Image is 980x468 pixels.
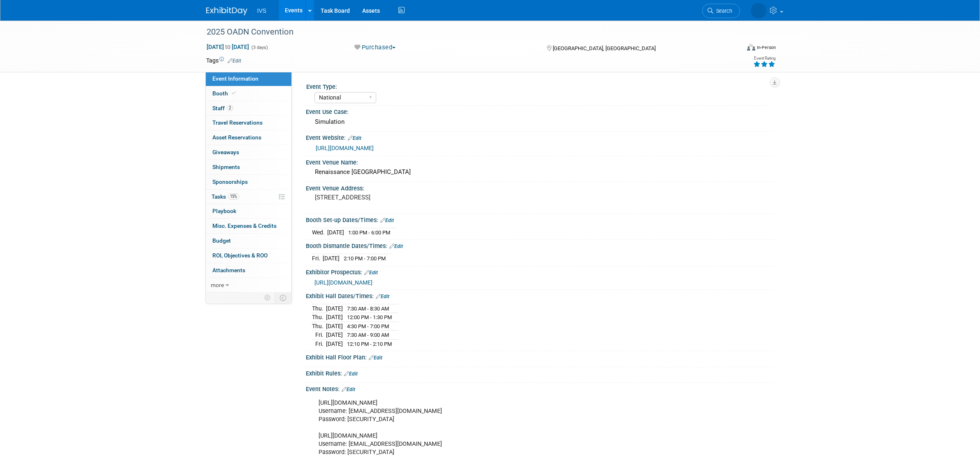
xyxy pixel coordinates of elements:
img: ExhibitDay [206,7,247,15]
a: Giveaways [206,145,291,160]
a: Edit [380,218,394,223]
span: Giveaways [212,149,239,155]
td: [DATE] [326,339,343,348]
a: Event Information [206,72,291,86]
a: [URL][DOMAIN_NAME] [314,279,372,286]
div: Renaissance [GEOGRAPHIC_DATA] [312,166,768,178]
div: In-Person [757,44,776,51]
div: Exhibitor Prospectus: [306,266,774,277]
div: Event Notes: [306,383,774,394]
td: Personalize Event Tab Strip [261,292,275,303]
span: 7:30 AM - 8:30 AM [347,306,389,312]
td: [DATE] [326,331,343,340]
img: Kyle Shelstad [751,3,766,19]
td: [DATE] [323,254,340,262]
a: Asset Reservations [206,130,291,145]
span: Tasks [212,193,239,200]
a: Sponsorships [206,175,291,189]
div: Exhibit Rules: [306,367,774,378]
a: Edit [364,270,378,276]
span: 12:00 PM - 1:30 PM [347,314,392,320]
td: Wed. [312,228,327,236]
span: [GEOGRAPHIC_DATA], [GEOGRAPHIC_DATA] [553,45,656,51]
div: 2025 OADN Convention [204,25,728,39]
span: 7:30 AM - 9:00 AM [347,332,389,338]
span: IVS [257,7,267,14]
a: Budget [206,234,291,248]
div: Exhibit Hall Dates/Times: [306,290,774,301]
span: Event Information [212,75,258,82]
a: Edit [348,135,361,141]
span: 2:10 PM - 7:00 PM [344,255,386,262]
td: [DATE] [326,304,343,313]
div: Event Format [691,43,776,55]
span: Staff [212,105,233,111]
span: (3 days) [251,45,268,50]
a: Staff2 [206,101,291,116]
a: Attachments [206,263,291,278]
a: more [206,278,291,292]
a: Edit [389,243,403,249]
td: Fri. [312,331,326,340]
td: Fri. [312,339,326,348]
span: 1:00 PM - 6:00 PM [348,229,390,236]
div: Event Venue Address: [306,182,774,192]
a: Search [702,4,740,18]
td: Thu. [312,304,326,313]
pre: [STREET_ADDRESS] [315,194,492,201]
div: Booth Set-up Dates/Times: [306,214,774,225]
a: Misc. Expenses & Credits [206,219,291,233]
a: Travel Reservations [206,116,291,130]
div: Exhibit Hall Floor Plan: [306,351,774,362]
td: [DATE] [326,313,343,322]
td: Tags [206,56,241,65]
div: Simulation [312,116,768,128]
span: Booth [212,90,237,97]
span: Shipments [212,164,240,170]
span: Budget [212,237,231,244]
span: Sponsorships [212,178,248,185]
td: Fri. [312,254,323,262]
button: Purchased [351,43,399,52]
span: Travel Reservations [212,119,263,126]
div: Event Venue Name: [306,156,774,167]
span: [DATE] [DATE] [206,43,249,51]
div: Event Use Case: [306,106,774,116]
div: Booth Dismantle Dates/Times: [306,240,774,250]
span: Attachments [212,267,245,273]
div: Event Rating [753,56,775,60]
td: [DATE] [327,228,344,236]
i: Booth reservation complete [232,91,236,95]
a: Playbook [206,204,291,218]
a: Edit [344,371,358,377]
td: Thu. [312,313,326,322]
a: Edit [369,355,382,361]
a: [URL][DOMAIN_NAME] [316,145,374,151]
span: Asset Reservations [212,134,261,141]
div: Event Website: [306,132,774,142]
td: Toggle Event Tabs [275,292,291,303]
td: Thu. [312,322,326,331]
td: [DATE] [326,322,343,331]
a: Edit [228,58,241,64]
a: ROI, Objectives & ROO [206,248,291,263]
div: Event Type: [306,81,770,91]
a: Tasks15% [206,190,291,204]
a: Edit [342,387,355,392]
span: Playbook [212,208,236,214]
img: Format-Inperson.png [747,44,755,51]
a: Edit [376,294,389,299]
span: to [224,44,232,50]
span: Search [713,8,732,14]
span: more [211,282,224,288]
span: 15% [228,193,239,199]
span: 4:30 PM - 7:00 PM [347,323,389,329]
a: Booth [206,86,291,101]
span: 2 [227,105,233,111]
span: ROI, Objectives & ROO [212,252,268,259]
a: Shipments [206,160,291,174]
span: 12:10 PM - 2:10 PM [347,341,392,347]
span: Misc. Expenses & Credits [212,222,277,229]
